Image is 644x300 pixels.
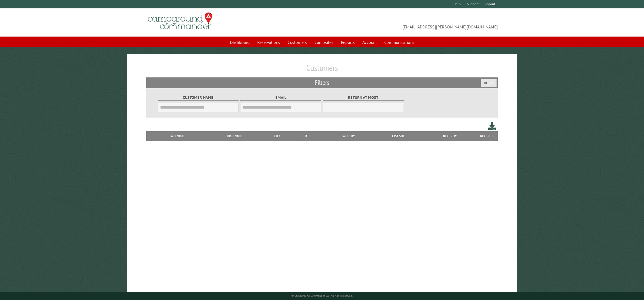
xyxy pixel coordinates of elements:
label: Return at most [323,94,404,101]
th: Next Site [476,131,498,141]
a: Dashboard [227,37,253,47]
th: Next Stay [424,131,476,141]
a: Reports [338,37,358,47]
th: First Name [205,131,264,141]
a: Customers [284,37,310,47]
img: Campground Commander [146,11,214,32]
span: [EMAIL_ADDRESS][PERSON_NAME][DOMAIN_NAME] [322,15,498,30]
a: Communications [381,37,418,47]
th: Last Site [373,131,423,141]
a: Download this customer list (.csv) [488,121,496,131]
th: City [264,131,290,141]
label: Email [240,94,321,101]
a: Campsites [311,37,337,47]
th: Last Stay [323,131,373,141]
a: Account [359,37,380,47]
h1: Customers [146,63,497,77]
button: Reset [481,79,497,87]
th: Last Name [149,131,205,141]
small: © Campground Commander LLC. All rights reserved. [291,294,353,298]
h2: Filters [146,77,497,88]
th: State [290,131,323,141]
label: Customer Name [158,94,239,101]
a: Reservations [254,37,283,47]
